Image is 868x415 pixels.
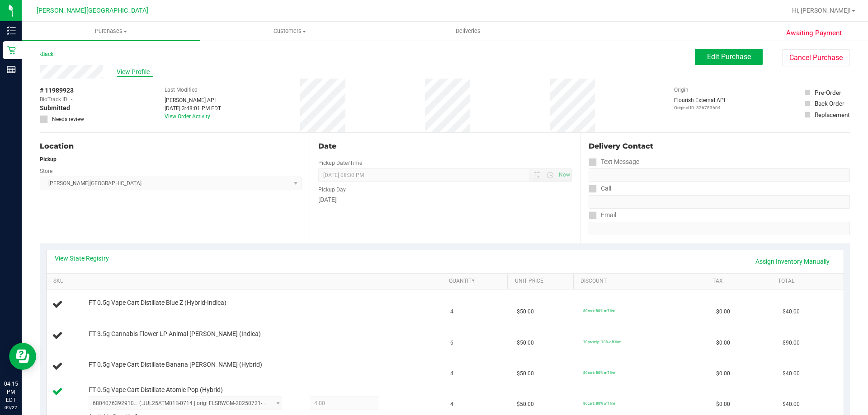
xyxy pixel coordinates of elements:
a: Discount [580,278,702,285]
span: 4 [450,400,453,409]
span: $0.00 [716,400,730,409]
span: FT 0.5g Vape Cart Distillate Atomic Pop (Hybrid) [89,386,223,394]
a: Quantity [449,278,504,285]
label: Last Modified [165,86,198,94]
label: Call [589,182,611,195]
p: 09/22 [4,404,18,411]
a: Customers [200,22,379,41]
span: 6 [450,339,453,347]
span: Deliveries [443,27,493,35]
span: $0.00 [716,308,730,316]
span: Needs review [52,115,84,123]
span: $40.00 [783,308,800,316]
span: Submitted [40,103,70,113]
span: Hi, [PERSON_NAME]! [792,7,851,14]
div: Back Order [815,99,844,108]
span: $40.00 [783,369,800,378]
label: Origin [674,86,689,94]
span: Awaiting Payment [786,28,842,38]
span: View Profile [117,67,153,77]
span: Purchases [22,27,200,35]
inline-svg: Reports [7,65,16,74]
a: Back [40,51,53,57]
span: $90.00 [783,339,800,347]
div: Delivery Contact [589,141,850,152]
span: FT 0.5g Vape Cart Distillate Banana [PERSON_NAME] (Hybrid) [89,360,262,369]
button: Cancel Purchase [782,49,850,66]
inline-svg: Retail [7,46,16,55]
label: Text Message [589,155,639,168]
span: $50.00 [517,339,534,347]
div: [DATE] [318,195,571,205]
div: Pre-Order [815,88,841,97]
a: View State Registry [55,254,109,263]
div: [DATE] 3:48:01 PM EDT [165,104,221,112]
label: Pickup Date/Time [318,159,362,167]
span: Edit Purchase [707,52,751,61]
a: View Order Activity [165,113,210,120]
div: Location [40,141,302,152]
span: $40.00 [783,400,800,409]
span: $0.00 [716,369,730,378]
strong: Pickup [40,156,57,163]
span: 4 [450,369,453,378]
span: $50.00 [517,308,534,316]
span: 80cart: 80% off line [583,401,615,406]
a: Assign Inventory Manually [750,254,835,269]
inline-svg: Inventory [7,26,16,35]
div: [PERSON_NAME] API [165,96,221,104]
iframe: Resource center [9,343,36,370]
a: SKU [53,278,438,285]
a: Tax [712,278,768,285]
a: Total [778,278,833,285]
label: Pickup Day [318,186,346,194]
span: - [71,95,72,103]
button: Edit Purchase [695,49,763,65]
a: Unit Price [515,278,570,285]
input: Format: (999) 999-9999 [589,195,850,209]
span: BioTrack ID: [40,95,69,103]
span: $50.00 [517,400,534,409]
a: Deliveries [379,22,557,41]
span: 80cart: 80% off line [583,370,615,375]
span: 70premlp: 70% off line [583,340,621,344]
p: Original ID: 326783604 [674,104,725,111]
span: 4 [450,308,453,316]
span: FT 3.5g Cannabis Flower LP Animal [PERSON_NAME] (Indica) [89,330,261,338]
div: Flourish External API [674,96,725,111]
span: $50.00 [517,369,534,378]
span: 80cart: 80% off line [583,308,615,313]
p: 04:15 PM EDT [4,380,18,404]
a: Purchases [22,22,200,41]
label: Email [589,209,616,222]
span: Customers [201,27,378,35]
label: Store [40,167,52,175]
input: Format: (999) 999-9999 [589,168,850,182]
div: Date [318,141,571,152]
div: Replacement [815,110,849,119]
span: $0.00 [716,339,730,347]
span: [PERSON_NAME][GEOGRAPHIC_DATA] [37,7,148,14]
span: # 11989923 [40,86,74,95]
span: FT 0.5g Vape Cart Distillate Blue Z (Hybrid-Indica) [89,298,226,307]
